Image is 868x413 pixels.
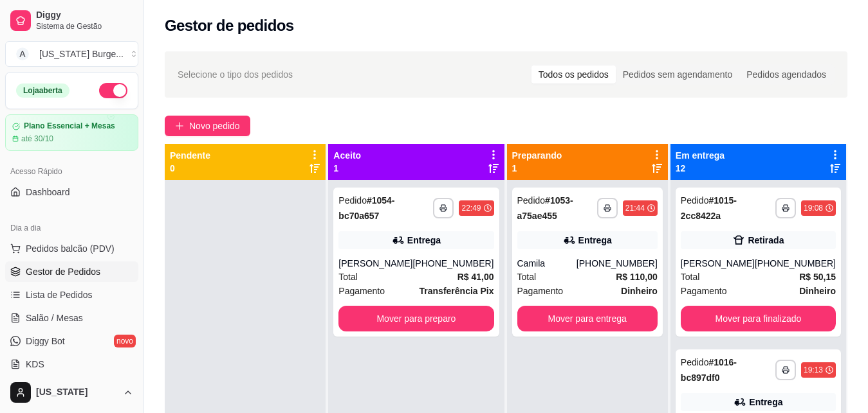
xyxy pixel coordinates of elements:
div: Acesso Rápido [5,161,138,182]
article: até 30/10 [21,134,53,144]
a: Dashboard [5,182,138,202]
span: Selecione o tipo dos pedidos [178,67,293,82]
strong: # 1016-bc897df0 [681,357,737,383]
span: Novo pedido [189,119,240,133]
span: Pagamento [681,284,727,298]
button: Select a team [5,41,138,67]
span: Pedido [681,357,709,367]
button: Pedidos balcão (PDV) [5,238,138,259]
div: Todos os pedidos [531,66,616,83]
button: Mover para finalizado [681,306,836,331]
button: Mover para entrega [517,306,658,331]
span: Sistema de Gestão [36,21,133,31]
span: KDS [26,358,44,371]
span: [US_STATE] [36,387,118,398]
div: Loja aberta [16,83,69,98]
a: Gestor de Pedidos [5,261,138,282]
strong: # 1053-a75ae455 [517,195,573,221]
strong: R$ 50,15 [799,272,836,282]
span: Pagamento [517,284,564,298]
div: Camila [517,257,577,270]
p: Pendente [170,149,210,162]
span: Gestor de Pedidos [26,265,100,278]
span: Diggy Bot [26,335,65,347]
div: Retirada [748,234,784,247]
span: Total [681,270,700,284]
span: Diggy [36,10,133,21]
button: [US_STATE] [5,377,138,408]
a: DiggySistema de Gestão [5,5,138,36]
strong: R$ 110,00 [616,272,658,282]
div: [PHONE_NUMBER] [577,257,658,270]
div: 19:08 [804,203,823,213]
div: Entrega [749,396,782,409]
div: Dia a dia [5,218,138,238]
span: Total [517,270,537,284]
strong: Dinheiro [621,286,658,296]
a: KDS [5,354,138,374]
div: 21:44 [625,203,645,213]
strong: Dinheiro [799,286,836,296]
h2: Gestor de pedidos [165,15,294,36]
span: Pagamento [338,284,385,298]
div: Entrega [407,234,441,247]
a: Plano Essencial + Mesasaté 30/10 [5,114,138,151]
span: Pedidos balcão (PDV) [26,242,115,255]
span: Dashboard [26,186,70,198]
button: Mover para preparo [338,306,494,331]
div: 22:49 [461,203,481,213]
strong: # 1015-2cc8422a [681,195,737,221]
strong: # 1054-bc70a657 [338,195,394,221]
span: Pedido [517,195,546,206]
p: 12 [676,162,725,175]
a: Salão / Mesas [5,308,138,328]
strong: Transferência Pix [420,286,494,296]
span: A [16,48,29,60]
div: Pedidos agendados [739,66,833,83]
p: Preparando [512,149,562,162]
p: 0 [170,162,210,175]
div: Pedidos sem agendamento [616,66,739,83]
button: Novo pedido [165,116,250,136]
span: Pedido [338,195,367,206]
p: Aceito [333,149,361,162]
a: Lista de Pedidos [5,285,138,305]
span: Lista de Pedidos [26,288,93,301]
p: 1 [512,162,562,175]
article: Plano Essencial + Mesas [24,121,115,131]
div: [PERSON_NAME] [681,257,755,270]
button: Alterar Status [99,83,127,98]
p: Em entrega [676,149,725,162]
div: Entrega [578,234,612,247]
span: Pedido [681,195,709,206]
div: [PHONE_NUMBER] [755,257,836,270]
strong: R$ 41,00 [457,272,494,282]
span: Salão / Mesas [26,312,83,324]
p: 1 [333,162,361,175]
span: Total [338,270,358,284]
div: [PHONE_NUMBER] [412,257,494,270]
div: 19:13 [804,365,823,375]
div: [US_STATE] Burge ... [39,48,124,60]
div: [PERSON_NAME] [338,257,412,270]
a: Diggy Botnovo [5,331,138,351]
span: plus [175,121,184,130]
